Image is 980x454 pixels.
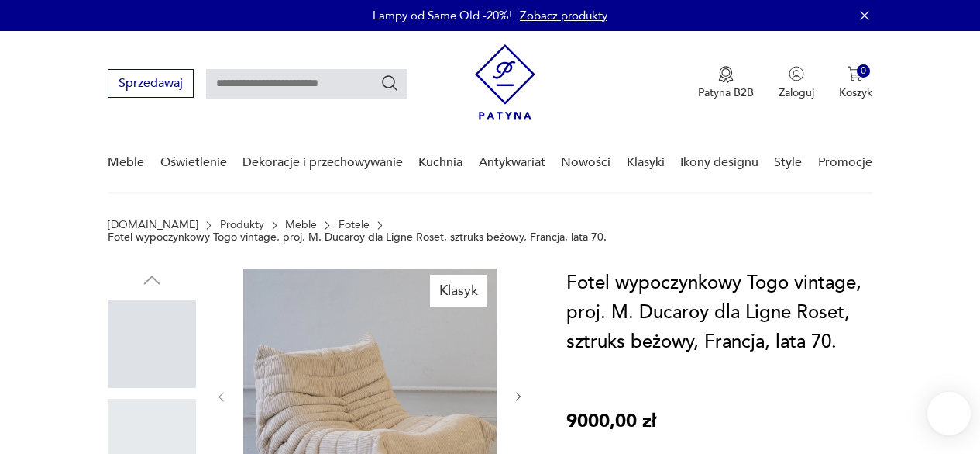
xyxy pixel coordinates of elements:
[108,69,194,98] button: Sprzedawaj
[108,219,198,231] a: [DOMAIN_NAME]
[339,219,370,231] a: Fotele
[430,275,487,307] div: Klasyk
[220,219,264,231] a: Produkty
[698,66,754,100] button: Patyna B2B
[627,133,665,192] a: Klasyki
[418,133,462,192] a: Kuchnia
[789,66,804,81] img: Ikonka użytkownika
[698,66,754,100] a: Ikona medaluPatyna B2B
[927,392,971,435] iframe: Smartsupp widget button
[566,407,656,436] p: 9000,00 zł
[774,133,802,192] a: Style
[160,133,227,192] a: Oświetlenie
[108,133,144,192] a: Meble
[779,66,814,100] button: Zaloguj
[839,66,872,100] button: 0Koszyk
[475,44,535,120] img: Patyna - sklep z meblami i dekoracjami vintage
[479,133,545,192] a: Antykwariat
[779,85,814,100] p: Zaloguj
[566,269,872,357] h1: Fotel wypoczynkowy Togo vintage, proj. M. Ducaroy dla Ligne Roset, sztruks beżowy, Francja, lata 70.
[839,85,872,100] p: Koszyk
[818,133,872,192] a: Promocje
[242,133,403,192] a: Dekoracje i przechowywanie
[285,219,317,231] a: Meble
[380,74,399,92] button: Szukaj
[108,231,607,244] p: Fotel wypoczynkowy Togo vintage, proj. M. Ducaroy dla Ligne Roset, sztruks beżowy, Francja, lata 70.
[718,66,734,83] img: Ikona medalu
[848,66,863,81] img: Ikona koszyka
[373,8,512,23] p: Lampy od Same Old -20%!
[680,133,758,192] a: Ikony designu
[857,64,870,78] div: 0
[108,79,194,90] a: Sprzedawaj
[698,85,754,100] p: Patyna B2B
[520,8,607,23] a: Zobacz produkty
[561,133,610,192] a: Nowości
